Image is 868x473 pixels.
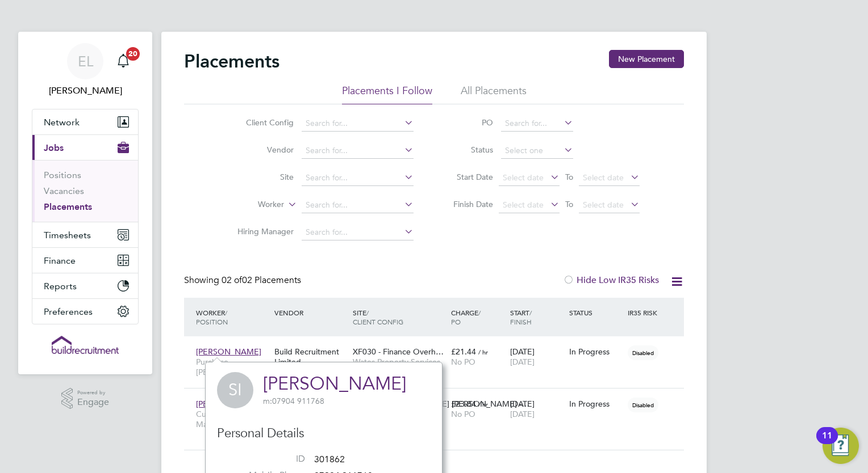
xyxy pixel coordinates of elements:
h2: Placements [184,50,279,73]
span: No PO [451,357,475,367]
div: Start [507,302,566,332]
span: To [562,197,577,212]
a: Positions [44,170,81,180]
button: Preferences [32,299,138,324]
a: Powered byEngage [61,388,110,409]
li: Placements I Follow [342,84,432,104]
div: Vendor [272,302,350,323]
span: Select date [583,172,624,183]
span: Network [44,117,80,128]
span: Wates Property Services Ltd (Central Services) [353,357,445,377]
label: Status [442,145,493,155]
span: £23.84 [451,399,476,409]
div: [DATE] [507,393,566,425]
span: Select date [583,200,624,210]
span: 301862 [314,454,345,465]
label: Client Config [228,117,294,128]
span: 20 [126,47,140,61]
label: Hiring Manager [228,226,294,236]
a: [PERSON_NAME]Purchase [PERSON_NAME]Build Recruitment LimitedXF030 - Finance Overh…Wates Property ... [193,340,684,350]
div: Showing [184,274,303,286]
div: Build Recruitment Limited [272,341,350,373]
span: Finance [44,255,76,266]
li: All Placements [461,84,527,104]
span: / hr [478,400,488,408]
input: Search for... [302,116,414,132]
span: Purchase [PERSON_NAME] [196,357,269,377]
span: Reports [44,281,77,292]
div: Jobs [32,160,138,222]
input: Search for... [302,197,414,213]
a: [PERSON_NAME]Customer Service Manager WCBuild Recruitment LimitedIM16A - [PERSON_NAME] [PERSON_NA... [193,392,684,402]
a: Vacancies [44,185,84,196]
label: Start Date [442,172,493,182]
div: In Progress [569,347,623,357]
button: Network [32,109,138,134]
span: [PERSON_NAME] [196,347,261,357]
div: Site [350,302,448,332]
label: ID [226,453,305,465]
div: Charge [448,302,507,332]
span: No PO [451,409,475,419]
span: Disabled [628,345,658,360]
span: SI [217,372,253,408]
input: Search for... [302,225,414,240]
span: Jobs [44,142,64,153]
label: Hide Low IR35 Risks [563,274,659,286]
span: / Client Config [353,308,403,326]
a: 20 [112,43,135,79]
span: Select date [503,172,544,183]
div: IR35 Risk [625,302,664,323]
button: Open Resource Center, 11 new notifications [823,428,859,464]
span: Preferences [44,306,93,317]
span: 02 of [222,274,242,286]
span: £21.44 [451,347,476,357]
span: 07904 911768 [263,396,324,406]
span: Select date [503,200,544,210]
nav: Main navigation [18,32,152,374]
span: / Position [196,308,228,326]
input: Search for... [302,143,414,159]
a: [PERSON_NAME] [263,373,406,395]
label: Vendor [228,145,294,155]
span: [DATE] [510,409,535,419]
span: / PO [451,308,481,326]
span: Powered by [77,388,109,398]
button: Reports [32,273,138,298]
span: Engage [77,398,109,407]
div: Worker [193,302,272,332]
label: Site [228,172,294,182]
div: Status [566,302,625,323]
label: Worker [219,199,284,210]
span: [PERSON_NAME] [196,399,261,409]
div: [DATE] [507,341,566,373]
span: / hr [478,348,488,356]
label: PO [442,117,493,128]
input: Search for... [501,116,573,132]
span: To [562,170,577,184]
span: XF030 - Finance Overh… [353,347,444,357]
label: Finish Date [442,199,493,209]
button: Finance [32,248,138,273]
a: Placements [44,201,92,212]
span: 02 Placements [222,274,301,286]
span: m: [263,396,272,406]
button: Timesheets [32,222,138,247]
span: EL [78,54,93,69]
h3: Personal Details [217,425,431,442]
img: buildrec-logo-retina.png [52,336,119,354]
span: [DATE] [510,357,535,367]
div: In Progress [569,399,623,409]
a: Go to home page [32,336,139,354]
span: Customer Service Manager WC [196,409,269,429]
button: New Placement [609,50,684,68]
span: Disabled [628,398,658,412]
input: Search for... [302,170,414,186]
a: EL[PERSON_NAME] [32,43,139,98]
span: / Finish [510,308,532,326]
input: Select one [501,143,573,159]
span: Elise Langton [32,84,139,98]
div: 11 [822,436,832,450]
button: Jobs [32,135,138,160]
span: Timesheets [44,230,91,240]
